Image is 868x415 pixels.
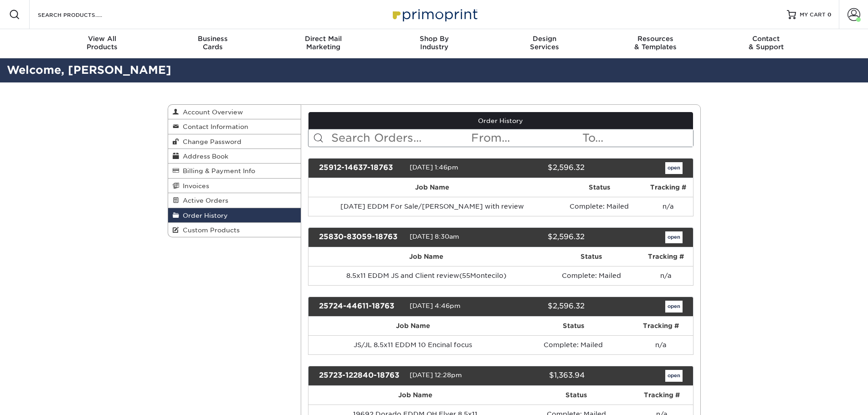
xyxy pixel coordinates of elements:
span: Direct Mail [268,35,379,43]
td: 8.5x11 EDDM JS and Client review(55Montecilo) [308,266,544,285]
div: $2,596.32 [494,162,591,174]
span: Active Orders [179,197,228,204]
a: Account Overview [168,105,301,119]
span: Change Password [179,138,241,145]
a: Contact& Support [711,29,822,58]
span: Invoices [179,182,209,190]
td: Complete: Mailed [518,335,630,354]
span: Order History [179,212,228,219]
span: Business [157,35,268,43]
a: Direct MailMarketing [268,29,379,58]
div: Marketing [268,35,379,51]
div: Services [489,35,600,51]
a: View AllProducts [47,29,158,58]
div: 25723-122840-18763 [312,370,410,382]
a: Address Book [168,149,301,164]
th: Job Name [308,247,544,266]
td: Complete: Mailed [544,266,639,285]
a: DesignServices [489,29,600,58]
span: [DATE] 1:46pm [410,164,458,171]
div: 25724-44611-18763 [312,301,410,313]
span: Contact Information [179,123,248,130]
a: open [665,162,683,174]
span: Address Book [179,153,228,160]
th: Job Name [308,178,555,197]
div: $2,596.32 [494,301,591,313]
div: $2,596.32 [494,231,591,243]
span: Shop By [379,35,489,43]
div: & Support [711,35,822,51]
a: Active Orders [168,193,301,208]
span: View All [47,35,158,43]
a: BusinessCards [157,29,268,58]
a: Invoices [168,179,301,193]
span: 0 [827,11,832,18]
a: Change Password [168,134,301,149]
input: From... [470,129,581,147]
span: MY CART [800,11,826,19]
th: Tracking # [639,247,693,266]
a: open [665,231,683,243]
td: n/a [643,197,693,216]
input: Search Orders... [330,129,470,147]
th: Status [555,178,643,197]
div: Cards [157,35,268,51]
div: 25912-14637-18763 [312,162,410,174]
span: [DATE] 8:30am [410,233,459,240]
a: Contact Information [168,119,301,134]
input: SEARCH PRODUCTS..... [37,9,126,20]
span: [DATE] 4:46pm [410,302,461,309]
a: Shop ByIndustry [379,29,489,58]
td: n/a [629,335,693,354]
div: $1,363.94 [494,370,591,382]
a: Billing & Payment Info [168,164,301,178]
img: Primoprint [389,5,480,24]
a: Custom Products [168,223,301,237]
th: Status [518,317,630,335]
th: Status [522,386,631,405]
span: Contact [711,35,822,43]
a: Order History [168,208,301,223]
div: 25830-83059-18763 [312,231,410,243]
a: Order History [308,112,693,129]
input: To... [581,129,693,147]
th: Tracking # [643,178,693,197]
a: Resources& Templates [600,29,711,58]
th: Job Name [308,386,522,405]
th: Tracking # [631,386,693,405]
td: [DATE] EDDM For Sale/[PERSON_NAME] with review [308,197,555,216]
td: n/a [639,266,693,285]
span: Design [489,35,600,43]
div: Industry [379,35,489,51]
th: Job Name [308,317,518,335]
span: Billing & Payment Info [179,167,255,174]
span: [DATE] 12:28pm [410,371,462,379]
a: open [665,301,683,313]
span: Resources [600,35,711,43]
span: Custom Products [179,226,240,234]
span: Account Overview [179,108,243,116]
div: & Templates [600,35,711,51]
th: Tracking # [629,317,693,335]
td: JS/JL 8.5x11 EDDM 10 Encinal focus [308,335,518,354]
th: Status [544,247,639,266]
td: Complete: Mailed [555,197,643,216]
div: Products [47,35,158,51]
a: open [665,370,683,382]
